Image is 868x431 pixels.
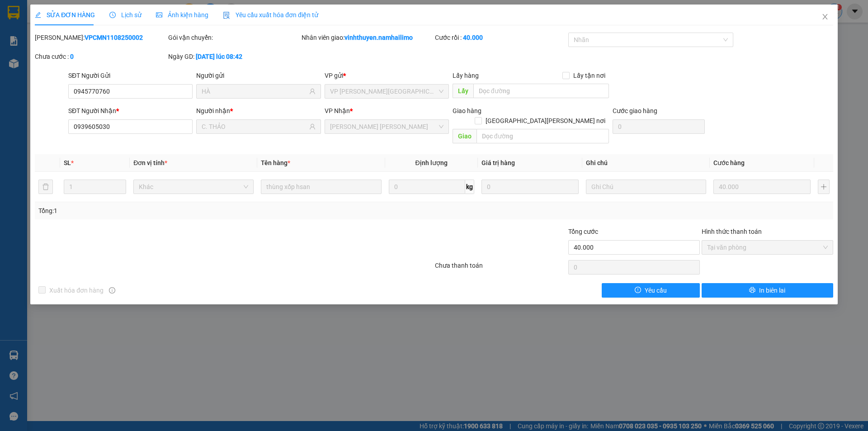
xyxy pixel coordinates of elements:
[707,241,828,254] span: Tại văn phòng
[702,283,833,298] button: printerIn biên lai
[613,119,705,134] input: Cước giao hàng
[196,53,242,60] b: [DATE] lúc 08:42
[586,180,706,194] input: Ghi Chú
[481,159,515,166] span: Giá trị hàng
[168,33,300,43] div: Gói vận chuyển:
[38,206,335,216] div: Tổng: 1
[139,180,248,194] span: Khác
[818,180,830,194] button: plus
[568,228,598,235] span: Tổng cước
[309,123,316,130] span: user
[133,159,167,166] span: Đơn vị tính
[70,53,74,60] b: 0
[261,180,381,194] input: VD: Bàn, Ghế
[821,13,829,20] span: close
[325,107,350,114] span: VP Nhận
[35,12,41,18] span: edit
[415,159,448,166] span: Định lượng
[168,52,300,62] div: Ngày GD:
[109,11,142,19] span: Lịch sử
[46,285,107,295] span: Xuất hóa đơn hàng
[196,71,321,81] div: Người gửi
[481,180,579,194] input: 0
[35,11,95,19] span: SỬA ĐƠN HÀNG
[202,122,307,132] input: Tên người nhận
[453,72,479,79] span: Lấy hàng
[223,12,230,19] img: icon
[453,84,473,98] span: Lấy
[68,106,193,116] div: SĐT Người Nhận
[109,12,116,18] span: clock-circle
[435,33,566,43] div: Cước rồi :
[482,116,609,126] span: [GEOGRAPHIC_DATA][PERSON_NAME] nơi
[196,106,321,116] div: Người nhận
[64,159,71,166] span: SL
[156,11,208,19] span: Ảnh kiện hàng
[759,285,785,295] span: In biên lai
[812,5,838,30] button: Close
[202,86,307,96] input: Tên người gửi
[476,129,609,143] input: Dọc đường
[702,228,762,235] label: Hình thức thanh toán
[713,159,745,166] span: Cước hàng
[473,84,609,98] input: Dọc đường
[325,71,449,81] div: VP gửi
[749,287,755,294] span: printer
[602,283,700,298] button: exclamation-circleYêu cầu
[261,159,290,166] span: Tên hàng
[330,120,443,133] span: VP Phạm Ngũ Lão
[38,180,53,194] button: delete
[302,33,433,43] div: Nhân viên giao:
[309,88,316,95] span: user
[330,85,443,98] span: VP chợ Mũi Né
[463,34,483,41] b: 40.000
[465,180,474,194] span: kg
[570,71,609,81] span: Lấy tận nơi
[613,107,657,114] label: Cước giao hàng
[223,11,318,19] span: Yêu cầu xuất hóa đơn điện tử
[453,107,481,114] span: Giao hàng
[582,154,710,172] th: Ghi chú
[85,34,143,41] b: VPCMN1108250002
[645,285,667,295] span: Yêu cầu
[434,260,567,276] div: Chưa thanh toán
[109,287,115,294] span: info-circle
[35,52,166,62] div: Chưa cước :
[635,287,641,294] span: exclamation-circle
[344,34,413,41] b: vinhthuyen.namhailimo
[156,12,162,18] span: picture
[68,71,193,81] div: SĐT Người Gửi
[453,129,476,143] span: Giao
[35,33,166,43] div: [PERSON_NAME]:
[713,180,811,194] input: 0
